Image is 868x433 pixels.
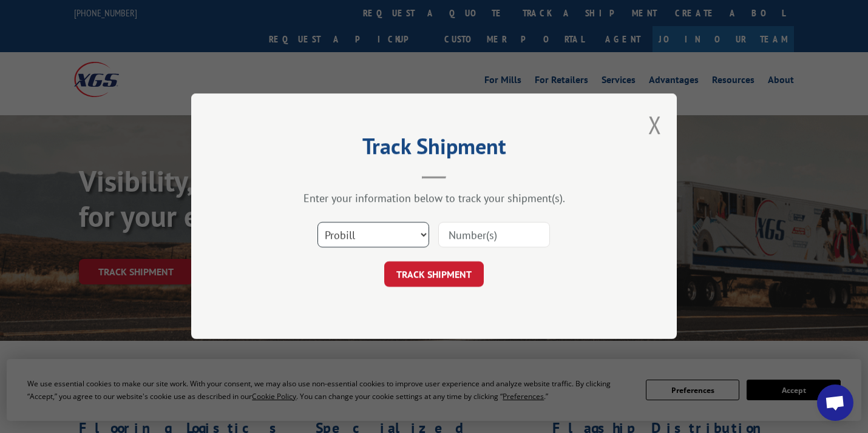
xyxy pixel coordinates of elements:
h2: Track Shipment [252,138,616,161]
div: Open chat [817,384,853,421]
button: Close modal [648,109,662,141]
input: Number(s) [438,223,550,248]
button: TRACK SHIPMENT [384,262,484,287]
div: Enter your information below to track your shipment(s). [252,192,616,206]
